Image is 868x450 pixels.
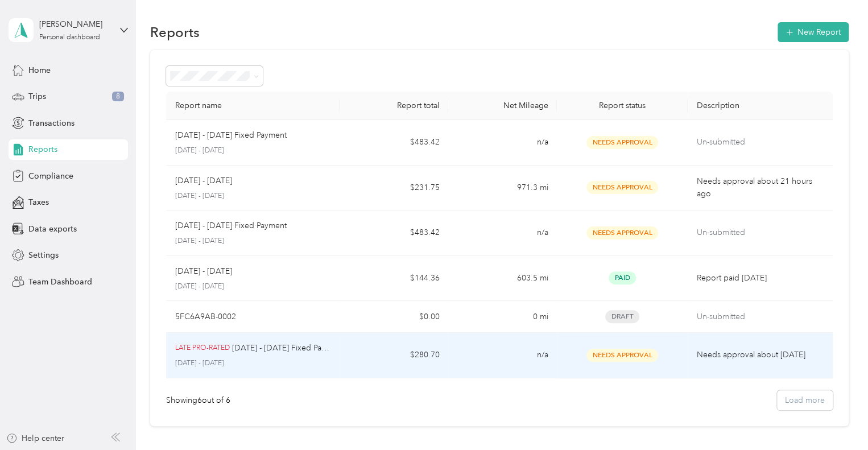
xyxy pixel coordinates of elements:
span: Transactions [28,117,75,129]
span: Data exports [28,223,77,235]
iframe: Everlance-gr Chat Button Frame [804,386,868,450]
p: Report paid [DATE] [697,272,824,284]
th: Net Mileage [448,92,557,120]
th: Report total [340,92,448,120]
th: Description [688,92,833,120]
p: [DATE] - [DATE] Fixed Payment [232,342,331,354]
span: Needs Approval [586,136,658,149]
span: Settings [28,249,59,261]
span: Home [28,64,51,76]
td: $483.42 [340,120,448,166]
p: PRO-RATED [192,343,230,353]
td: n/a [448,333,557,378]
p: 5FC6A9AB-0002 [175,311,236,323]
p: [DATE] - [DATE] [175,265,232,278]
span: Needs Approval [586,181,658,194]
p: [DATE] - [DATE] [175,175,232,187]
span: Trips [28,90,46,102]
td: 603.5 mi [448,256,557,302]
button: New Report [778,22,849,42]
p: [DATE] - [DATE] [175,358,331,369]
span: Reports [28,143,57,155]
td: $280.70 [340,333,448,378]
p: Un-submitted [697,226,824,239]
button: Help center [6,432,64,444]
p: [DATE] - [DATE] Fixed Payment [175,129,287,142]
p: [DATE] - [DATE] [175,191,331,201]
span: Needs Approval [586,349,658,362]
div: Report status [566,101,678,110]
span: Paid [609,271,636,284]
th: Report name [166,92,340,120]
div: Personal dashboard [39,34,100,41]
td: 0 mi [448,301,557,333]
h1: Reports [150,26,200,38]
td: $144.36 [340,256,448,302]
p: [DATE] - [DATE] [175,236,331,246]
td: 971.3 mi [448,166,557,211]
p: Needs approval about [DATE] [697,349,824,361]
p: [DATE] - [DATE] [175,146,331,156]
td: n/a [448,120,557,166]
span: Needs Approval [586,226,658,240]
span: Compliance [28,170,73,182]
p: [DATE] - [DATE] [175,282,331,292]
p: LATE [175,343,191,353]
p: Needs approval about 21 hours ago [697,175,824,200]
div: Showing 6 out of 6 [166,394,230,406]
div: [PERSON_NAME] [39,18,110,30]
span: 8 [112,92,124,102]
p: [DATE] - [DATE] Fixed Payment [175,220,287,232]
td: n/a [448,210,557,256]
p: Un-submitted [697,136,824,148]
span: Taxes [28,196,49,208]
span: Team Dashboard [28,276,92,288]
span: Draft [605,310,639,323]
p: Un-submitted [697,311,824,323]
td: $231.75 [340,166,448,211]
td: $483.42 [340,210,448,256]
td: $0.00 [340,301,448,333]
